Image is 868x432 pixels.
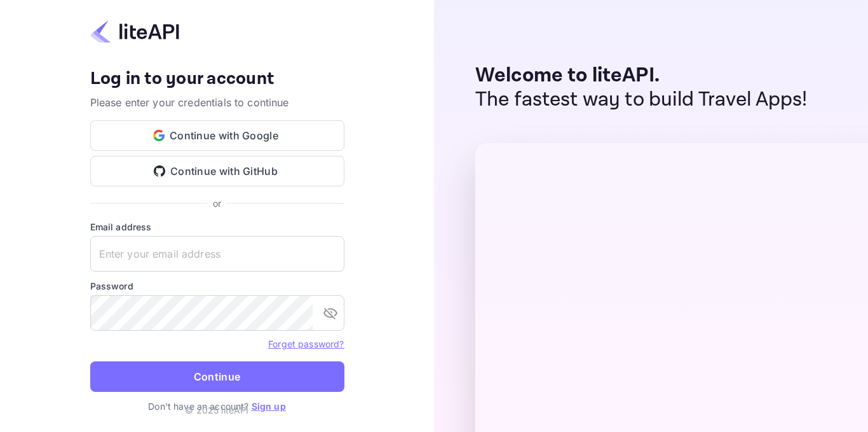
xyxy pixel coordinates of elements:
[90,400,344,413] p: Don't have an account?
[90,361,344,392] button: Continue
[475,64,808,88] p: Welcome to liteAPI.
[90,95,344,110] p: Please enter your credentials to continue
[90,68,344,90] h4: Log in to your account
[90,19,179,44] img: liteapi
[475,88,808,112] p: The fastest way to build Travel Apps!
[90,279,344,293] label: Password
[90,236,344,272] input: Enter your email address
[252,401,286,412] a: Sign up
[90,220,344,233] label: Email address
[90,120,344,151] button: Continue with Google
[268,338,344,349] a: Forget password?
[185,403,248,417] p: © 2025 liteAPI
[90,156,344,186] button: Continue with GitHub
[213,197,221,210] p: or
[318,300,343,326] button: toggle password visibility
[268,337,344,350] a: Forget password?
